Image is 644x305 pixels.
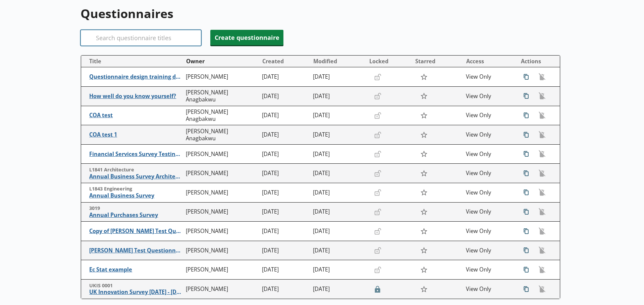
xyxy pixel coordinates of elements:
span: Copy of [PERSON_NAME] Test Questionnaire [89,228,182,235]
td: [PERSON_NAME] [183,67,260,87]
td: View Only [463,87,514,106]
button: Title [84,56,183,67]
td: [DATE] [310,125,366,145]
td: [DATE] [310,164,366,183]
button: Star [417,148,431,160]
td: [PERSON_NAME] Anagbakwu [183,87,260,106]
span: [PERSON_NAME] Test Questionnaire [89,247,182,254]
span: Financial Services Survey Testing - Expression of Interest [89,151,182,158]
span: Ec Stat example [89,266,182,273]
td: [PERSON_NAME] [183,260,260,280]
button: Star [417,109,431,122]
td: [PERSON_NAME] [183,164,260,183]
td: View Only [463,67,514,87]
td: [DATE] [259,67,310,87]
td: [DATE] [259,106,310,125]
input: Search questionnaire titles [80,30,201,46]
button: Star [417,90,431,102]
span: UKIS 0001 [89,283,182,289]
span: COA test [89,112,182,119]
span: COA test 1 [89,131,182,138]
span: How well do you know yourself? [89,93,182,100]
button: Star [417,186,431,199]
td: View Only [463,222,514,241]
span: L1841 Architecture [89,167,182,173]
button: Star [417,206,431,218]
span: Annual Business Survey Architecture [89,173,182,180]
td: [DATE] [259,183,310,203]
td: [DATE] [310,144,366,164]
button: Star [417,225,431,237]
td: [DATE] [310,67,366,87]
td: [DATE] [310,106,366,125]
td: [DATE] [310,222,366,241]
td: [DATE] [310,202,366,222]
td: [DATE] [310,260,366,280]
td: [PERSON_NAME] Anagbakwu [183,106,260,125]
button: Owner [183,56,259,67]
td: [DATE] [310,183,366,203]
td: [DATE] [259,144,310,164]
td: [PERSON_NAME] Anagbakwu [183,125,260,145]
button: Star [417,167,431,180]
td: View Only [463,280,514,299]
button: Star [417,128,431,141]
td: View Only [463,183,514,203]
td: [PERSON_NAME] [183,280,260,299]
th: Actions [514,56,560,67]
span: L1843 Engineering [89,186,182,192]
button: Star [417,244,431,257]
td: [PERSON_NAME] [183,183,260,203]
span: UK Innovation Survey [DATE] - [DATE] [89,289,182,296]
td: [DATE] [259,241,310,260]
td: [DATE] [259,222,310,241]
button: Locked [367,56,412,67]
button: Create questionnaire [210,30,283,45]
span: 3019 [89,205,182,212]
button: Access [464,56,514,67]
td: View Only [463,125,514,145]
td: View Only [463,202,514,222]
td: [PERSON_NAME] [183,202,260,222]
td: [DATE] [259,280,310,299]
h1: Questionnaires [80,5,560,22]
span: Questionnaire design training draft [89,73,182,80]
td: [DATE] [259,202,310,222]
span: Annual Business Survey [89,192,182,199]
button: Star [417,283,431,295]
td: View Only [463,241,514,260]
td: [DATE] [310,241,366,260]
td: View Only [463,164,514,183]
span: Annual Purchases Survey [89,212,182,219]
td: View Only [463,144,514,164]
button: Modified [311,56,366,67]
td: View Only [463,260,514,280]
td: View Only [463,106,514,125]
button: Star [417,71,431,83]
td: [DATE] [310,87,366,106]
td: [DATE] [259,125,310,145]
button: Created [260,56,310,67]
td: [PERSON_NAME] [183,222,260,241]
button: Star [417,263,431,276]
td: [DATE] [259,87,310,106]
button: Starred [413,56,463,67]
td: [DATE] [259,260,310,280]
td: [DATE] [310,280,366,299]
td: [PERSON_NAME] [183,144,260,164]
td: [PERSON_NAME] [183,241,260,260]
td: [DATE] [259,164,310,183]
